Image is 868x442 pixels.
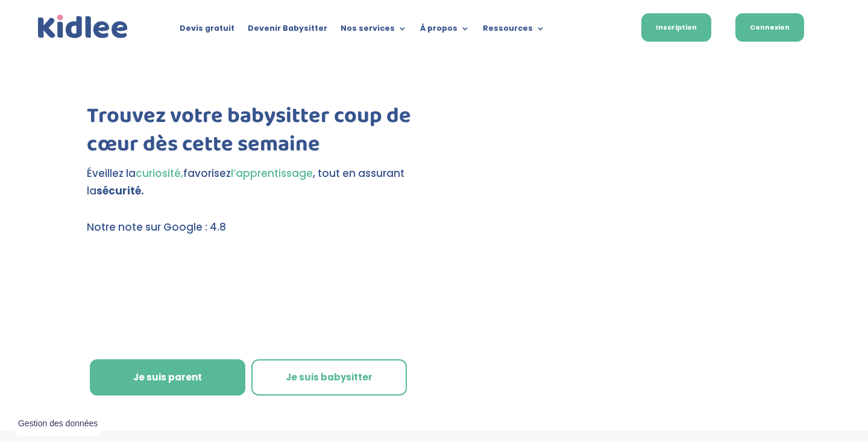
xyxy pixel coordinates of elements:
p: Éveillez la favorisez , tout en assurant la [87,165,415,200]
strong: sécurité. [96,184,144,198]
span: curiosité, [136,166,183,181]
h1: Trouvez votre babysitter coup de cœur dès cette semaine [87,102,415,165]
a: Inscription [641,13,711,42]
img: Atelier thematique [87,304,224,330]
a: Je suis parent [90,359,245,396]
img: Sortie decole [87,239,192,264]
span: Gestion des données [18,418,98,429]
a: Je suis babysitter [251,359,407,396]
a: Kidlee Logo [35,12,131,42]
img: weekends [247,239,360,264]
p: Notre note sur Google : 4.8 [87,219,415,236]
a: Nos services [341,24,407,37]
img: Français [601,25,612,32]
a: Connexion [735,13,804,42]
a: À propos [420,24,470,37]
span: l’apprentissage [231,166,313,181]
img: Mercredi [87,271,206,298]
a: Ressources [483,24,545,37]
img: Anniversaire [263,271,357,296]
img: Thematique [278,304,360,332]
a: Devis gratuit [180,24,234,37]
img: logo_kidlee_bleu [35,12,131,42]
button: Gestion des données [11,411,105,437]
a: Devenir Babysitter [248,24,327,37]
